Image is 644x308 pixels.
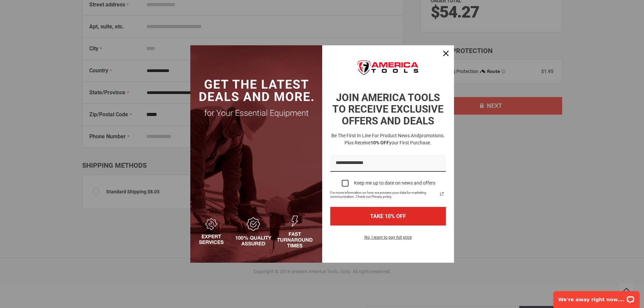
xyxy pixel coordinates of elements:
[332,92,444,127] strong: JOIN AMERICA TOOLS TO RECEIVE EXCLUSIVE OFFERS AND DEALS
[359,234,417,245] button: No, I want to pay full price
[438,190,446,198] a: Read our Privacy Policy
[330,207,446,226] button: TAKE 10% OFF
[330,155,446,172] input: Email field
[443,51,449,56] svg: close icon
[354,180,435,186] div: Keep me up to date on news and offers
[549,287,644,308] iframe: LiveChat chat widget
[371,140,389,145] strong: 10% OFF
[329,132,447,146] h3: Be the first in line for product news and
[438,45,454,62] button: Close
[438,190,446,198] svg: link icon
[330,191,438,199] span: For more information on how we process your data for marketing communication. Check our Privacy p...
